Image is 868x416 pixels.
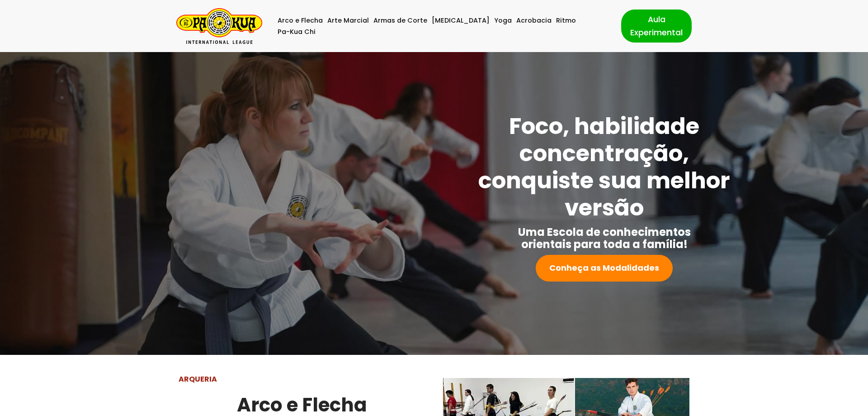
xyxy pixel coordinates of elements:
a: Conheça as Modalidades [536,255,673,282]
strong: Uma Escola de conhecimentos orientais para toda a família! [518,225,691,252]
a: Pa-Kua Chi [278,26,316,38]
strong: Foco, habilidade concentração, conquiste sua melhor versão [478,110,730,224]
a: Yoga [494,15,512,26]
div: Menu primário [276,15,608,38]
a: [MEDICAL_DATA] [432,15,490,26]
a: Arte Marcial [327,15,369,26]
strong: ARQUERIA [179,374,217,384]
a: Armas de Corte [373,15,427,26]
a: Arco e Flecha [278,15,323,26]
a: Pa-Kua Brasil Uma Escola de conhecimentos orientais para toda a família. Foco, habilidade concent... [176,8,262,44]
a: Aula Experimental [621,10,692,42]
strong: Conheça as Modalidades [549,262,659,273]
a: Ritmo [556,15,576,26]
a: Acrobacia [516,15,552,26]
